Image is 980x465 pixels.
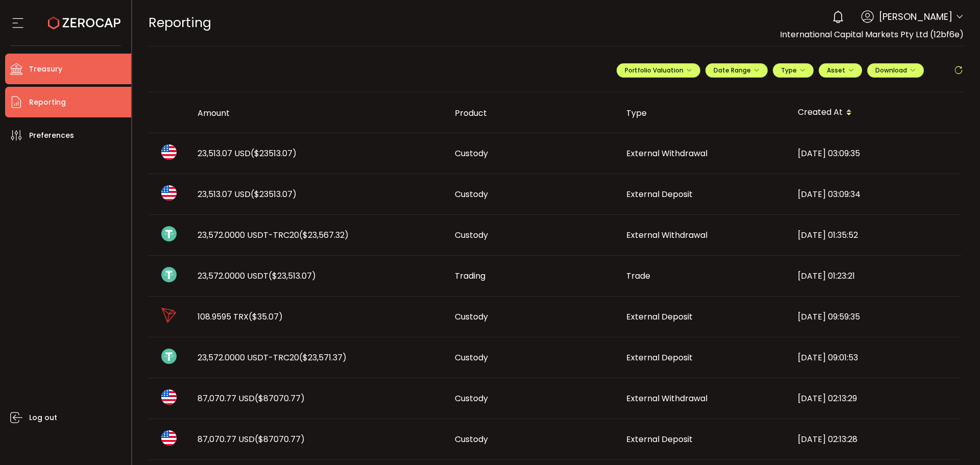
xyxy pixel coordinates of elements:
span: Asset [827,66,845,75]
img: usdt_portfolio.svg [161,349,177,364]
button: Download [867,63,924,78]
span: External Deposit [626,433,693,445]
img: usd_portfolio.svg [161,144,177,160]
img: usd_portfolio.svg [161,185,177,201]
span: External Deposit [626,352,693,363]
span: 87,070.77 USD [198,433,305,445]
span: ($23,571.37) [299,352,347,363]
span: External Withdrawal [626,393,707,404]
div: Product [447,107,618,119]
span: Custody [455,188,488,200]
span: Reporting [29,95,66,110]
span: ($23,567.32) [299,229,349,241]
span: 108.9595 TRX [198,311,283,323]
button: Type [773,63,814,78]
span: External Withdrawal [626,148,707,159]
button: Date Range [705,63,768,78]
span: 23,572.0000 USDT-TRC20 [198,352,347,363]
span: External Deposit [626,311,693,323]
span: Custody [455,148,488,159]
span: 87,070.77 USD [198,393,305,404]
div: Type [618,107,790,119]
div: Amount [189,107,447,119]
span: Date Range [714,66,759,75]
button: Asset [819,63,862,78]
span: Type [781,66,805,75]
span: ($35.07) [249,311,283,323]
span: Custody [455,229,488,241]
span: External Deposit [626,188,693,200]
img: usdt_portfolio.svg [161,226,177,241]
span: 23,513.07 USD [198,148,297,159]
img: usd_portfolio.svg [161,389,177,405]
div: Created At [790,104,961,121]
span: ($23513.07) [251,148,297,159]
button: Portfolio Valuation [617,63,700,78]
div: [DATE] 09:01:53 [790,352,961,363]
div: [DATE] 01:35:52 [790,229,961,241]
span: Download [875,66,916,75]
div: [DATE] 03:09:35 [790,148,961,159]
span: ($87070.77) [255,393,305,404]
span: Portfolio Valuation [625,66,692,75]
span: Trading [455,270,485,282]
span: International Capital Markets Pty Ltd (12bf6e) [780,29,964,40]
div: [DATE] 02:13:29 [790,393,961,404]
span: [PERSON_NAME] [879,10,952,23]
span: Custody [455,433,488,445]
span: 23,513.07 USD [198,188,297,200]
img: usd_portfolio.svg [161,430,177,446]
span: Preferences [29,128,74,143]
span: ($23,513.07) [268,270,316,282]
div: [DATE] 01:23:21 [790,270,961,282]
span: 23,572.0000 USDT [198,270,316,282]
img: usdt_portfolio.svg [161,267,177,282]
span: Reporting [149,14,211,32]
span: Custody [455,311,488,323]
div: [DATE] 09:59:35 [790,311,961,323]
span: Log out [29,410,57,425]
span: 23,572.0000 USDT-TRC20 [198,229,349,241]
span: Treasury [29,62,62,77]
div: [DATE] 02:13:28 [790,433,961,445]
span: Trade [626,270,650,282]
span: Custody [455,393,488,404]
span: ($23513.07) [251,188,297,200]
div: [DATE] 03:09:34 [790,188,961,200]
span: External Withdrawal [626,229,707,241]
img: trx_portfolio.png [161,308,177,323]
span: Custody [455,352,488,363]
span: ($87070.77) [255,433,305,445]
